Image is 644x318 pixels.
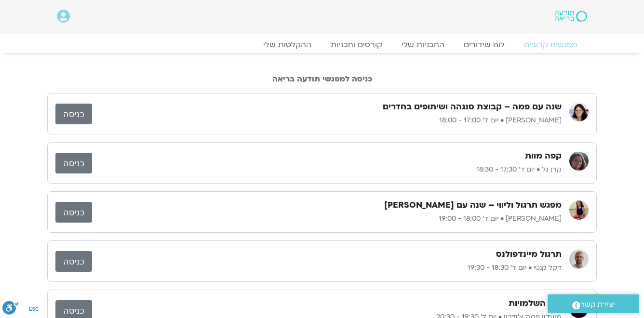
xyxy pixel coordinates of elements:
a: כניסה [55,104,92,124]
h3: שנה עם פמה – קבוצת סנגהה ושיתופים בחדרים [383,101,562,113]
a: קורסים ותכניות [321,40,392,50]
img: קרן גל [569,151,589,171]
a: כניסה [55,202,92,223]
p: [PERSON_NAME] • יום ד׳ 17:00 - 18:00 [92,115,562,126]
span: יצירת קשר [580,298,615,311]
h3: מפגש תרגול וליווי – שנה עם [PERSON_NAME] [384,199,562,211]
a: ההקלטות שלי [254,40,321,50]
p: [PERSON_NAME] • יום ד׳ 18:00 - 19:00 [92,213,562,225]
h3: קפה מוות [525,150,562,162]
a: כניסה [55,153,92,173]
a: מפגשים קרובים [514,40,587,50]
a: התכניות שלי [392,40,454,50]
img: דקל קנטי [569,250,589,269]
a: לוח שידורים [454,40,514,50]
img: מיכל גורל [569,102,589,121]
h2: כניסה למפגשי תודעה בריאה [47,75,597,83]
h3: שש השלמויות [509,298,562,309]
a: כניסה [55,251,92,272]
p: קרן גל • יום ד׳ 17:30 - 18:30 [92,164,562,175]
p: דקל קנטי • יום ד׳ 18:30 - 19:30 [92,262,562,274]
nav: Menu [57,40,587,50]
img: מליסה בר-אילן [569,200,589,220]
a: יצירת קשר [548,294,639,313]
h3: תרגול מיינדפולנס [496,249,562,260]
